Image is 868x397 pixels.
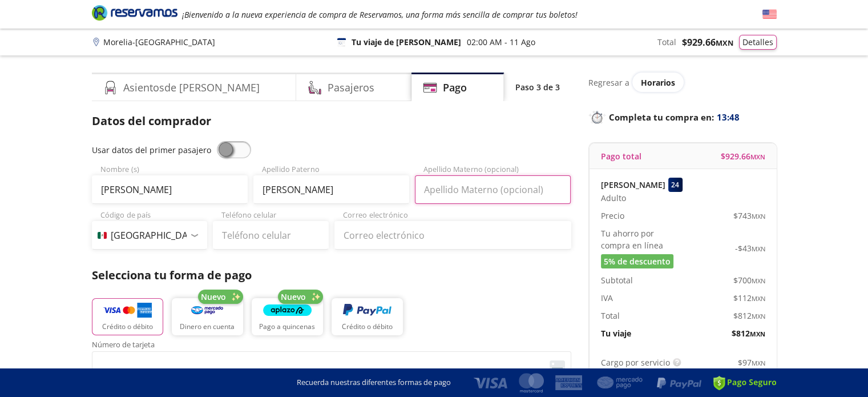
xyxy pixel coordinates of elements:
[601,310,620,322] p: Total
[334,221,571,250] input: Correo electrónico
[604,255,671,267] span: 5% de descuento
[588,77,629,89] p: Regresar a
[752,294,765,303] small: MXN
[750,153,765,161] small: MXN
[213,221,329,250] input: Teléfono celular
[752,312,765,320] small: MXN
[601,356,670,368] p: Cargo por servicio
[92,341,571,351] span: Número de tarjeta
[601,210,624,222] p: Precio
[550,360,565,371] img: card
[762,7,777,22] button: English
[253,175,409,204] input: Apellido Paterno
[92,267,571,284] p: Selecciona tu forma de pago
[297,377,451,388] p: Recuerda nuestras diferentes formas de pago
[733,210,765,222] span: $ 743
[102,322,153,332] p: Crédito o débito
[182,9,578,20] em: ¡Bienvenido a la nueva experiencia de compra de Reservamos, una forma más sencilla de comprar tus...
[588,109,777,125] p: Completa tu compra en :
[735,242,765,254] span: -$ 43
[738,356,765,368] span: $ 97
[92,175,248,204] input: Nombre (s)
[342,322,393,332] p: Crédito o débito
[752,359,765,367] small: MXN
[332,298,403,335] button: Crédito o débito
[172,298,243,335] button: Dinero en cuenta
[103,36,215,48] p: Morelia - [GEOGRAPHIC_DATA]
[443,80,467,95] h4: Pago
[515,81,560,93] p: Paso 3 de 3
[682,35,733,49] span: $ 929.66
[252,298,323,335] button: Pago a quincenas
[752,244,765,253] small: MXN
[92,4,177,25] a: Brand Logo
[201,291,226,303] span: Nuevo
[601,192,626,204] span: Adulto
[180,322,235,332] p: Dinero en cuenta
[97,355,566,376] iframe: Iframe del número de tarjeta asegurada
[641,77,675,88] span: Horarios
[733,292,765,304] span: $ 112
[98,232,107,239] img: MX
[601,179,665,191] p: [PERSON_NAME]
[281,291,306,303] span: Nuevo
[732,327,765,339] span: $ 812
[415,175,571,204] input: Apellido Materno (opcional)
[657,36,676,48] p: Total
[752,212,765,220] small: MXN
[328,80,374,95] h4: Pasajeros
[92,298,163,335] button: Crédito o débito
[750,330,765,338] small: MXN
[717,111,740,124] span: 13:48
[588,73,777,92] div: Regresar a ver horarios
[601,150,641,162] p: Pago total
[733,310,765,322] span: $ 812
[352,36,461,48] p: Tu viaje de [PERSON_NAME]
[739,35,777,50] button: Detalles
[601,227,683,251] p: Tu ahorro por compra en línea
[668,178,683,192] div: 24
[92,113,571,130] p: Datos del comprador
[601,327,631,339] p: Tu viaje
[601,292,613,304] p: IVA
[601,274,633,286] p: Subtotal
[92,145,211,155] span: Usar datos del primer pasajero
[92,4,177,21] i: Brand Logo
[721,150,765,162] span: $ 929.66
[123,80,260,95] h4: Asientos de [PERSON_NAME]
[467,36,535,48] p: 02:00 AM - 11 Ago
[259,322,315,332] p: Pago a quincenas
[733,274,765,286] span: $ 700
[752,276,765,285] small: MXN
[716,38,733,48] small: MXN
